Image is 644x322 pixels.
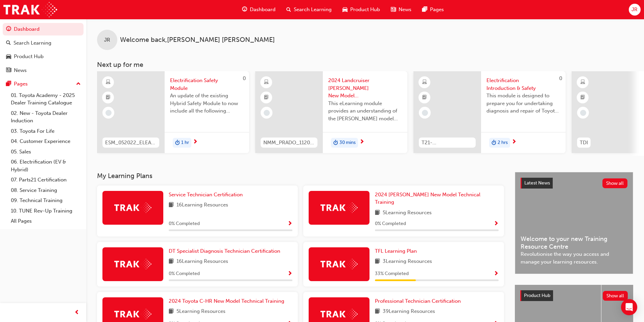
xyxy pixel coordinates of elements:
span: TFL Learning Plan [375,248,417,254]
span: next-icon [193,139,198,145]
span: 0 [243,75,246,81]
a: TFL Learning Plan [375,247,420,255]
span: Show Progress [287,271,292,277]
span: Show Progress [494,221,499,227]
h3: Next up for me [86,61,644,69]
span: Service Technician Certification [169,192,243,198]
a: guage-iconDashboard [237,3,281,17]
button: JR [629,4,641,16]
a: Service Technician Certification [169,191,245,199]
span: 16 Learning Resources [176,257,228,266]
span: next-icon [359,139,364,145]
a: Latest NewsShow allWelcome to your new Training Resource CentreRevolutionise the way you access a... [515,172,633,274]
a: 06. Electrification (EV & Hybrid) [8,157,84,175]
span: news-icon [6,68,11,74]
div: News [14,67,27,74]
span: 0 [559,75,562,81]
span: 0 % Completed [375,220,406,228]
span: Electrification Introduction & Safety [486,77,560,92]
a: Search Learning [3,37,84,49]
img: Trak [114,202,151,213]
span: book-icon [169,201,174,209]
span: 2 hrs [498,139,508,147]
span: This eLearning module provides an understanding of the [PERSON_NAME] model line-up and its Katash... [328,100,402,123]
span: learningRecordVerb_NONE-icon [580,110,586,116]
span: learningResourceType_ELEARNING-icon [106,78,111,87]
span: news-icon [391,5,396,14]
a: 02. New - Toyota Dealer Induction [8,108,84,126]
a: 2024 [PERSON_NAME] New Model Technical Training [375,191,499,206]
span: 3 Learning Resources [383,257,432,266]
span: book-icon [375,307,380,316]
span: up-icon [76,80,81,89]
span: An update of the existing Hybrid Safety Module to now include all the following electrification v... [170,92,244,115]
img: Trak [320,259,358,269]
a: Professional Technician Certification [375,297,463,305]
span: book-icon [375,257,380,266]
span: Product Hub [350,6,380,14]
a: News [3,64,84,77]
a: Product HubShow all [520,290,628,301]
img: Trak [114,259,151,269]
span: guage-icon [6,26,11,32]
span: learningResourceType_ELEARNING-icon [580,78,585,87]
span: booktick-icon [106,93,111,102]
span: prev-icon [74,308,79,317]
button: Show Progress [287,220,292,228]
a: 07. Parts21 Certification [8,175,84,185]
a: All Pages [8,216,84,226]
span: T21-FOD_HVIS_PREREQ [422,139,473,147]
a: 05. Sales [8,147,84,157]
span: booktick-icon [580,93,585,102]
span: Show Progress [494,271,499,277]
span: Revolutionise the way you access and manage your learning resources. [521,250,627,266]
span: learningRecordVerb_NONE-icon [264,110,270,116]
button: Show all [603,291,628,301]
span: car-icon [342,5,348,14]
h3: My Learning Plans [97,172,504,180]
span: duration-icon [333,139,338,147]
span: NMM_PRADO_112024_MODULE_1 [263,139,315,147]
div: Product Hub [14,53,44,60]
span: 2024 Landcruiser [PERSON_NAME] New Model Mechanisms - Model Outline 1 [328,77,402,100]
span: 2024 Toyota C-HR New Model Technical Training [169,298,284,304]
a: 04. Customer Experience [8,136,84,147]
a: 03. Toyota For Life [8,126,84,137]
a: 2024 Toyota C-HR New Model Technical Training [169,297,287,305]
span: car-icon [6,54,11,60]
span: News [399,6,411,14]
span: 33 % Completed [375,270,409,278]
span: search-icon [6,40,11,46]
span: learningRecordVerb_NONE-icon [105,110,112,116]
a: search-iconSearch Learning [281,3,337,17]
button: DashboardSearch LearningProduct HubNews [3,22,84,78]
a: DT Specialist Diagnosis Technician Certification [169,247,283,255]
span: 1 hr [181,139,189,147]
span: TDI [580,139,588,147]
span: learningResourceType_ELEARNING-icon [422,78,427,87]
span: pages-icon [422,5,427,14]
a: 09. Technical Training [8,195,84,206]
span: Professional Technician Certification [375,298,461,304]
span: 39 Learning Resources [383,307,435,316]
a: news-iconNews [385,3,417,17]
button: Show all [602,178,628,188]
span: Show Progress [287,221,292,227]
span: search-icon [286,5,291,14]
span: This module is designed to prepare you for undertaking diagnosis and repair of Toyota & Lexus Ele... [486,92,560,115]
img: Trak [3,2,57,17]
span: duration-icon [175,139,180,147]
button: Show Progress [494,220,499,228]
span: book-icon [375,209,380,217]
span: JR [104,36,110,44]
span: next-icon [511,139,517,145]
span: duration-icon [492,139,496,147]
a: Dashboard [3,23,84,35]
span: 16 Learning Resources [176,201,228,209]
span: ESM_052022_ELEARN [105,139,157,147]
a: Product Hub [3,50,84,63]
span: Welcome back , [PERSON_NAME] [PERSON_NAME] [120,36,275,44]
a: 0ESM_052022_ELEARNElectrification Safety ModuleAn update of the existing Hybrid Safety Module to ... [97,71,249,153]
span: booktick-icon [264,93,269,102]
img: Trak [320,202,358,213]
